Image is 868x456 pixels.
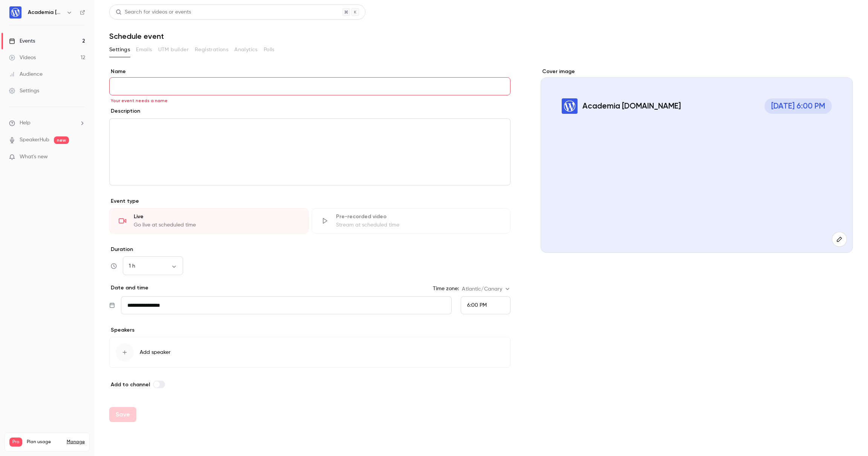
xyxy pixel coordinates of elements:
div: Pre-recorded video [336,213,501,220]
div: Live [134,213,299,220]
button: Settings [109,44,130,56]
div: Audience [9,70,43,78]
p: Academia [DOMAIN_NAME] [582,101,681,111]
div: editor [110,119,510,185]
label: Time zone: [433,285,459,292]
h6: Academia [DOMAIN_NAME] [28,9,63,16]
iframe: Noticeable Trigger [76,154,85,161]
div: Events [9,37,35,45]
p: Speakers [109,326,510,334]
span: Emails [136,46,152,54]
div: 1 h [123,262,183,270]
span: Registrations [195,46,228,54]
h1: Schedule event [109,32,853,41]
div: Go live at scheduled time [134,221,299,229]
li: help-dropdown-opener [9,119,85,127]
div: Search for videos or events [116,8,191,16]
div: From [461,296,510,314]
div: Videos [9,54,36,61]
label: Name [109,68,510,75]
span: Add speaker [140,349,171,356]
span: Help [20,119,31,127]
label: Duration [109,246,510,253]
a: SpeakerHub [20,136,49,144]
div: Pre-recorded videoStream at scheduled time [312,208,511,234]
p: Date and time [109,284,148,292]
span: UTM builder [158,46,189,54]
img: Academia WordPress.com [9,6,21,18]
a: Manage [67,439,85,445]
span: Plan usage [27,439,62,445]
div: Settings [9,87,39,95]
span: Pro [9,438,22,447]
section: description [109,118,510,185]
span: Polls [264,46,275,54]
span: Analytics [234,46,258,54]
input: Tue, Feb 17, 2026 [121,296,452,314]
span: What's new [20,153,48,161]
div: LiveGo live at scheduled time [109,208,309,234]
label: Description [109,107,140,115]
span: [DATE] 6:00 PM [764,98,832,114]
span: 6:00 PM [467,303,487,308]
button: Add speaker [109,337,510,368]
span: Your event needs a name [111,98,168,104]
span: Add to channel [111,381,150,388]
span: new [54,136,69,144]
p: Event type [109,197,510,205]
label: Cover image [541,68,853,75]
div: Stream at scheduled time [336,221,501,229]
div: Atlantic/Canary [462,285,510,293]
